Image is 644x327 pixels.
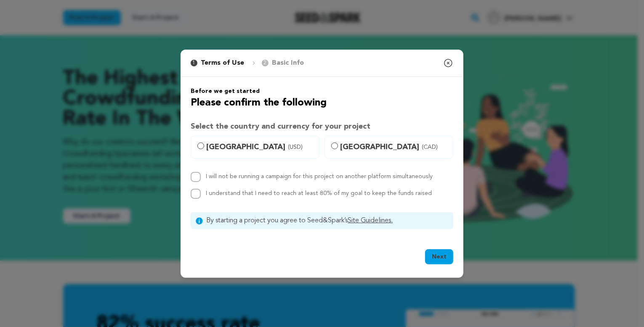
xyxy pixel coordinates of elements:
[348,217,393,224] a: Site Guidelines.
[206,141,314,153] span: [GEOGRAPHIC_DATA]
[425,249,453,264] button: Next
[206,190,432,196] label: I understand that I need to reach at least 80% of my goal to keep the funds raised
[288,143,303,151] span: (USD)
[191,60,197,66] span: 1
[340,141,448,153] span: [GEOGRAPHIC_DATA]
[201,58,244,68] p: Terms of Use
[206,174,433,179] label: I will not be running a campaign for this project on another platform simultaneously
[422,143,438,151] span: (CAD)
[191,87,453,95] h6: Before we get started
[206,216,448,226] span: By starting a project you agree to Seed&Spark’s
[191,121,453,132] h3: Select the country and currency for your project
[191,95,453,111] h2: Please confirm the following
[272,58,304,68] p: Basic Info
[262,60,269,66] span: 2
